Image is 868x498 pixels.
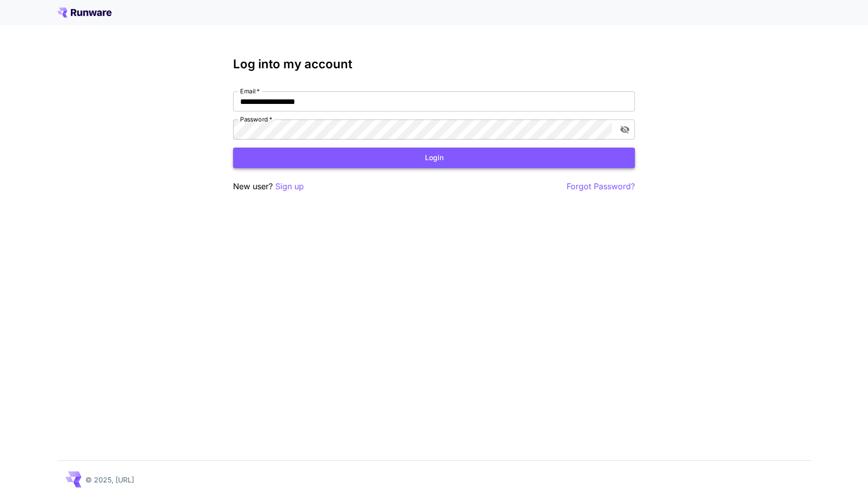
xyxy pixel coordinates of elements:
[240,115,272,123] label: Password
[85,474,134,485] p: © 2025, [URL]
[233,57,635,71] h3: Log into my account
[567,180,635,193] button: Forgot Password?
[240,87,260,95] label: Email
[275,180,304,193] button: Sign up
[233,148,635,168] button: Login
[616,120,634,139] button: toggle password visibility
[233,180,304,193] p: New user?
